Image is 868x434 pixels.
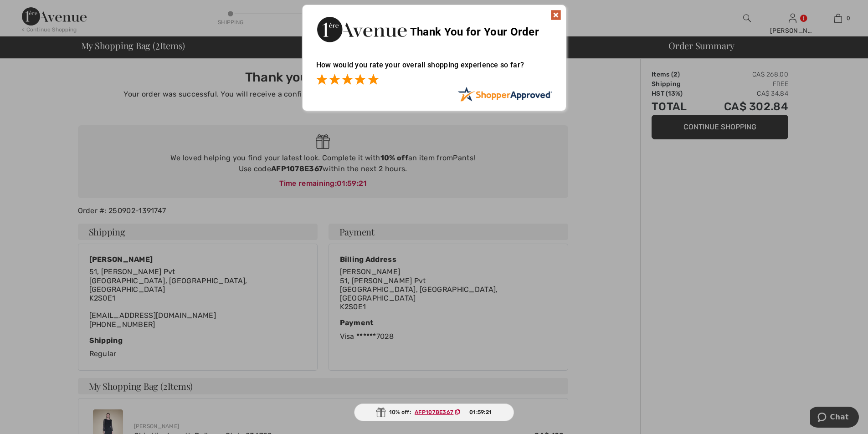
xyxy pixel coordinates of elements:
div: 10% off: [354,403,514,421]
div: How would you rate your overall shopping experience so far? [316,51,552,87]
img: Thank You for Your Order [316,14,407,45]
img: x [550,10,561,20]
ins: AFP1078E367 [415,409,453,415]
span: Chat [20,6,39,15]
span: Thank You for Your Order [410,26,539,38]
span: 01:59:21 [469,408,492,416]
img: Gift.svg [376,408,385,417]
